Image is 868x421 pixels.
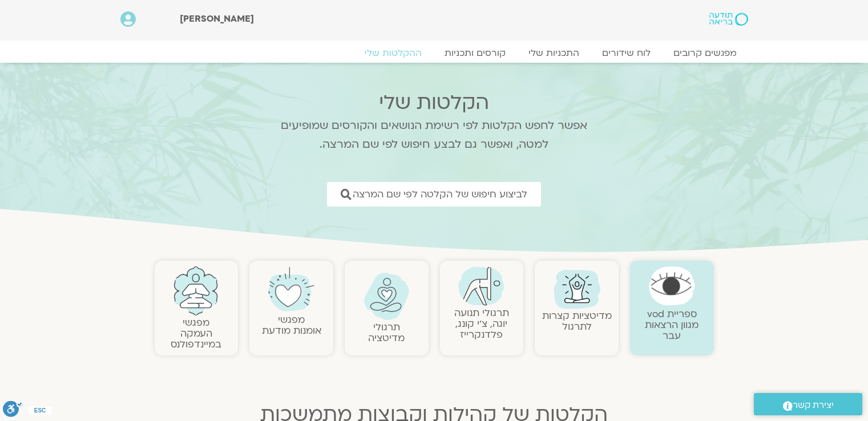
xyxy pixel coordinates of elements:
a: לוח שידורים [591,47,662,59]
nav: Menu [120,47,748,59]
span: [PERSON_NAME] [180,13,254,25]
a: ההקלטות שלי [353,47,433,59]
a: קורסים ותכניות [433,47,517,59]
a: יצירת קשר [754,393,862,415]
a: לביצוע חיפוש של הקלטה לפי שם המרצה [327,182,541,207]
p: אפשר לחפש הקלטות לפי רשימת הנושאים והקורסים שמופיעים למטה, ואפשר גם לבצע חיפוש לפי שם המרצה. [266,116,603,154]
a: התכניות שלי [517,47,591,59]
a: ספריית vodמגוון הרצאות עבר [645,307,699,342]
span: יצירת קשר [793,398,834,413]
a: מדיטציות קצרות לתרגול [542,309,612,333]
a: מפגשים קרובים [662,47,748,59]
a: תרגולי תנועהיוגה, צ׳י קונג, פלדנקרייז [454,306,509,341]
a: מפגשיאומנות מודעת [262,313,321,337]
h2: הקלטות שלי [266,91,603,114]
a: תרגולימדיטציה [368,321,405,345]
span: לביצוע חיפוש של הקלטה לפי שם המרצה [353,189,527,200]
a: מפגשיהעמקה במיינדפולנס [171,316,221,351]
